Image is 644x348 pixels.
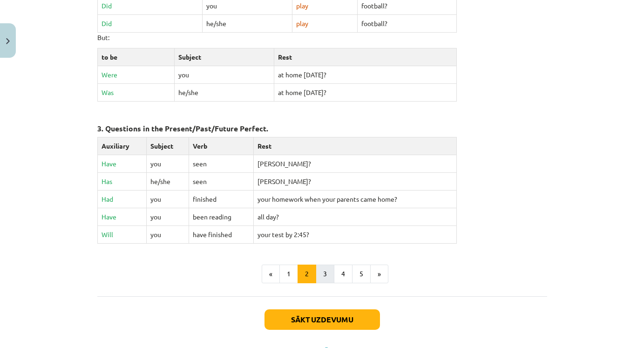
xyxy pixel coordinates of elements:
td: Subject [174,48,274,66]
td: to be [97,48,174,66]
td: he/she [202,15,292,33]
td: you [147,226,189,244]
button: « [262,265,280,283]
span: Did [102,19,112,27]
button: 5 [352,265,371,283]
button: Sākt uzdevumu [264,309,380,330]
span: play [296,19,308,27]
span: Were [102,70,117,79]
span: Has [102,177,112,185]
span: Was [102,88,114,96]
span: Have [102,159,116,168]
span: Had [102,195,113,203]
span: play [296,1,308,10]
nav: Page navigation example [97,265,547,283]
p: But: [97,33,547,42]
button: 1 [279,265,298,283]
td: you [147,155,189,173]
td: you [147,208,189,226]
button: 4 [334,265,353,283]
td: seen [189,155,254,173]
td: at home [DATE]? [274,66,456,84]
td: [PERSON_NAME]? [254,155,457,173]
td: all day? [254,208,457,226]
img: icon-close-lesson-0947bae3869378f0d4975bcd49f059093ad1ed9edebbc8119c70593378902aed.svg [6,38,10,44]
td: been reading [189,208,254,226]
td: football? [357,15,456,33]
span: Will [102,230,113,239]
td: Rest [254,137,457,155]
td: your test by 2:45? [254,226,457,244]
td: finished [189,191,254,208]
span: Did [102,1,112,10]
td: have finished [189,226,254,244]
td: he/she [147,173,189,191]
td: Verb [189,137,254,155]
td: at home [DATE]? [274,84,456,102]
span: Have [102,212,116,221]
button: 3 [316,265,334,283]
td: he/she [174,84,274,102]
td: seen [189,173,254,191]
td: [PERSON_NAME]? [254,173,457,191]
button: 2 [298,265,316,283]
td: you [174,66,274,84]
td: you [147,191,189,208]
td: Auxiliary [97,137,147,155]
strong: 3. Questions in the Present/Past/Future Perfect. [97,123,268,133]
td: Subject [147,137,189,155]
td: Rest [274,48,456,66]
button: » [370,265,388,283]
td: your homework when your parents came home? [254,191,457,208]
